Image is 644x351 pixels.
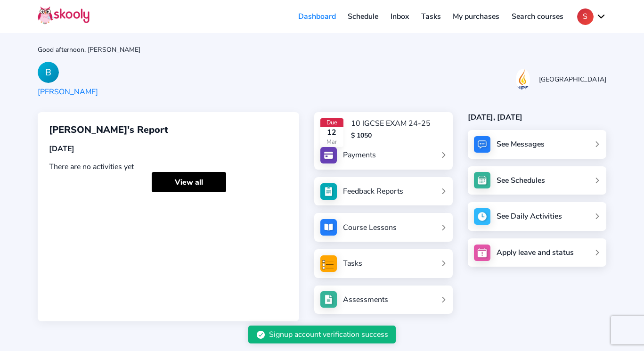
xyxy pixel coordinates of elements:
img: 20170717074618169820408676579146e5rDExiun0FCoEly0V.png [516,69,530,90]
div: There are no activities yet [49,162,288,172]
a: Inbox [384,9,415,24]
img: messages.jpg [474,136,490,153]
a: See Daily Activities [468,202,606,231]
div: See Daily Activities [497,211,562,221]
img: courses.jpg [320,219,337,236]
div: Mar [320,138,343,146]
div: [GEOGRAPHIC_DATA] [539,75,606,84]
div: B [38,62,59,83]
img: tasksForMpWeb.png [320,255,337,272]
div: Course Lessons [343,222,397,233]
span: [PERSON_NAME]'s Report [49,123,168,136]
a: Tasks [320,255,447,272]
a: Tasks [415,9,447,24]
div: Good afternoon, [PERSON_NAME] [38,45,606,54]
img: assessments.jpg [320,291,337,308]
ion-icon: checkmark circle [256,330,266,340]
img: schedule.jpg [474,172,490,188]
img: apply_leave.jpg [474,245,490,261]
a: Feedback Reports [320,183,447,200]
div: [DATE] [49,144,288,154]
div: Due [320,118,343,127]
div: Assessments [343,294,388,305]
div: 10 IGCSE EXAM 24-25 [351,118,431,129]
div: See Messages [497,139,545,149]
img: see_atten.jpg [320,183,337,200]
div: See Schedules [497,175,545,186]
a: Search courses [505,9,570,24]
div: Signup account verification success [269,329,388,340]
div: Apply leave and status [497,247,574,258]
a: View all [152,172,226,192]
a: See Schedules [468,166,606,195]
a: Assessments [320,291,447,308]
a: Course Lessons [320,219,447,236]
a: My purchases [447,9,505,24]
button: Schevron down outline [577,8,606,25]
a: Payments [320,147,447,163]
img: activity.jpg [474,208,490,225]
div: 12 [320,127,343,138]
div: Tasks [343,258,362,269]
div: [PERSON_NAME] [38,87,98,97]
div: $ 1050 [351,131,431,140]
a: Dashboard [292,9,342,24]
div: Feedback Reports [343,186,403,196]
a: Schedule [342,9,385,24]
div: Payments [343,150,376,160]
div: [DATE], [DATE] [468,112,606,122]
img: payments.jpg [320,147,337,163]
a: Apply leave and status [468,238,606,267]
img: Skooly [38,6,90,24]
